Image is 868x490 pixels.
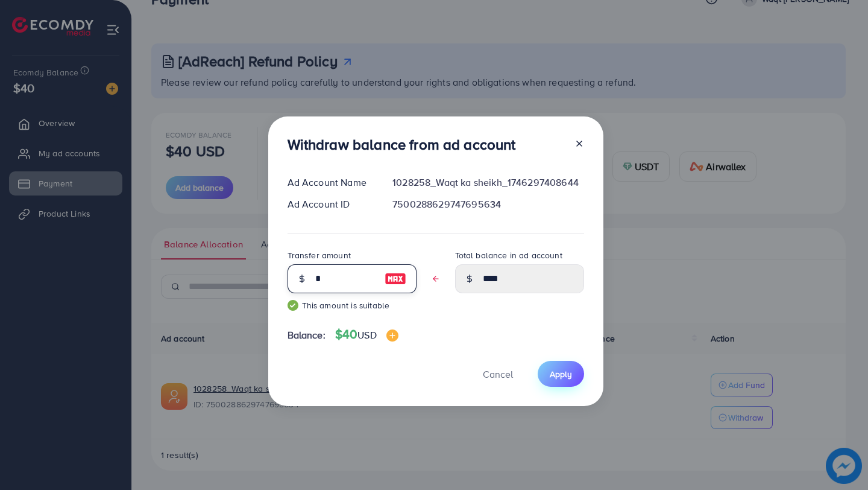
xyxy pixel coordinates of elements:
[483,367,513,381] span: Cancel
[288,300,298,311] img: guide
[335,327,398,342] h4: $40
[538,361,584,387] button: Apply
[455,249,562,261] label: Total balance in ad account
[383,176,593,189] div: 1028258_Waqt ka sheikh_1746297408644
[278,176,383,189] div: Ad Account Name
[357,328,376,342] span: USD
[383,197,593,211] div: 7500288629747695634
[288,299,417,311] small: This amount is suitable
[468,361,528,387] button: Cancel
[550,368,572,380] span: Apply
[385,272,406,286] img: image
[288,328,325,342] span: Balance:
[386,329,398,342] img: image
[288,136,516,153] h3: Withdraw balance from ad account
[278,197,383,211] div: Ad Account ID
[288,249,351,261] label: Transfer amount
